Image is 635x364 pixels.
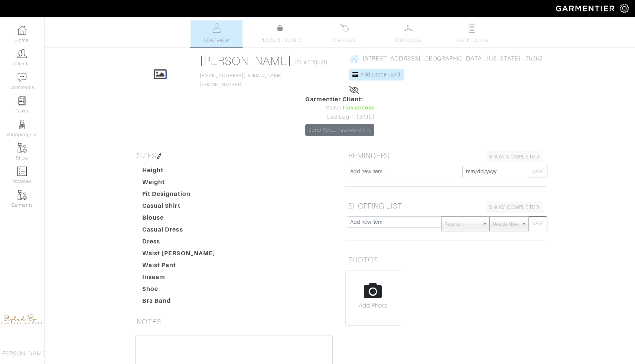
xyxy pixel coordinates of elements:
dt: Fit Designation [137,190,221,201]
button: SAVE [529,216,547,231]
a: Look Books [446,20,498,47]
h5: SIZES [134,148,334,163]
input: Add new item [347,216,442,228]
img: todo-9ac3debb85659649dc8f770b8b6100bb5dab4b48dedcbae339e5042a72dfd3cc.svg [468,23,477,33]
img: wardrobe-487a4870c1b7c33e795ec22d11cfc2ed9d08956e64fb3008fe2437562e282088.svg [404,23,413,33]
a: Overview [190,20,242,47]
dt: Waist [PERSON_NAME] [137,249,221,261]
span: Invoices [333,36,355,45]
img: pen-cf24a1663064a2ec1b9c1bd2387e9de7a2fa800b781884d57f21acf72779bad2.png [156,153,162,159]
a: [EMAIL_ADDRESS][DOMAIN_NAME] [200,73,283,78]
dt: Casual Dress [137,225,221,237]
img: comment-icon-a0a6a9ef722e966f86d9cbdc48e553b5cf19dbc54f86b18d962a5391bc8f6eb6.png [17,73,27,82]
dt: Shoe [137,285,221,296]
dt: Height [137,166,221,178]
span: Add Credit Card [360,72,400,78]
a: SHOW COMPLETED [486,201,543,213]
h5: NOTES [134,314,334,329]
img: orders-icon-0abe47150d42831381b5fb84f609e132dff9fe21cb692f30cb5eec754e2cba89.png [17,167,27,176]
img: garments-icon-b7da505a4dc4fd61783c78ac3ca0ef83fa9d6f193b1c9dc38574b1d14d53ca28.png [17,190,27,200]
span: ID: #238528 [295,58,328,67]
img: dashboard-icon-dbcd8f5a0b271acd01030246c82b418ddd0df26cd7fceb0bd07c9910d44c42f6.png [17,26,27,35]
span: Product Library [260,36,302,45]
span: Overview [204,36,229,45]
span: Garmentier Client: [305,95,374,104]
button: SAVE [529,166,547,177]
a: Send Reset Password link [305,124,374,136]
div: Last Login: [DATE] [305,113,374,121]
span: Has access [343,104,375,112]
h5: REMINDERS [345,148,546,163]
dt: Blouse [137,213,221,225]
span: Wardrobe [395,36,421,45]
h5: SHOPPING LIST [345,199,546,213]
a: Invoices [318,20,370,47]
span: [STREET_ADDRESS] [GEOGRAPHIC_DATA], [US_STATE] - 75252 [362,55,543,62]
dt: Casual Shirt [137,201,221,213]
span: Needs Now [493,217,519,232]
span: [PHONE_NUMBER] [200,73,283,87]
a: Product Library [254,24,306,45]
img: garments-icon-b7da505a4dc4fd61783c78ac3ca0ef83fa9d6f193b1c9dc38574b1d14d53ca28.png [17,143,27,153]
dt: Waist Pant [137,261,221,273]
h5: PHOTOS [345,252,546,267]
img: clients-icon-6bae9207a08558b7cb47a8932f037763ab4055f8c8b6bfacd5dc20c3e0201464.png [17,49,27,58]
span: Look Books [456,36,489,45]
dt: Inseam [137,273,221,285]
span: Retailer [444,217,479,232]
a: SHOW COMPLETED [486,151,543,163]
dt: Bra Band [137,296,221,308]
img: basicinfo-40fd8af6dae0f16599ec9e87c0ef1c0a1fdea2edbe929e3d69a839185d80c458.svg [212,23,221,33]
img: garmentier-logo-header-white-b43fb05a5012e4ada735d5af1a66efaba907eab6374d6393d1fbf88cb4ef424d.png [552,2,620,15]
a: Add Credit Card [349,69,404,81]
dt: Dress [137,237,221,249]
dt: Weight [137,178,221,190]
a: [STREET_ADDRESS] [GEOGRAPHIC_DATA], [US_STATE] - 75252 [349,54,543,63]
a: Wardrobe [382,20,434,47]
div: Status: [305,104,374,112]
a: [PERSON_NAME] [200,54,292,68]
img: gear-icon-white-bd11855cb880d31180b6d7d6211b90ccbf57a29d726f0c71d8c61bd08dd39cc2.png [620,4,629,13]
img: orders-27d20c2124de7fd6de4e0e44c1d41de31381a507db9b33961299e4e07d508b8c.svg [340,23,349,33]
img: reminder-icon-8004d30b9f0a5d33ae49ab947aed9ed385cf756f9e5892f1edd6e32f2345188e.png [17,96,27,105]
input: Add new item... [347,166,463,177]
img: stylists-icon-eb353228a002819b7ec25b43dbf5f0378dd9e0616d9560372ff212230b889e62.png [17,120,27,129]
